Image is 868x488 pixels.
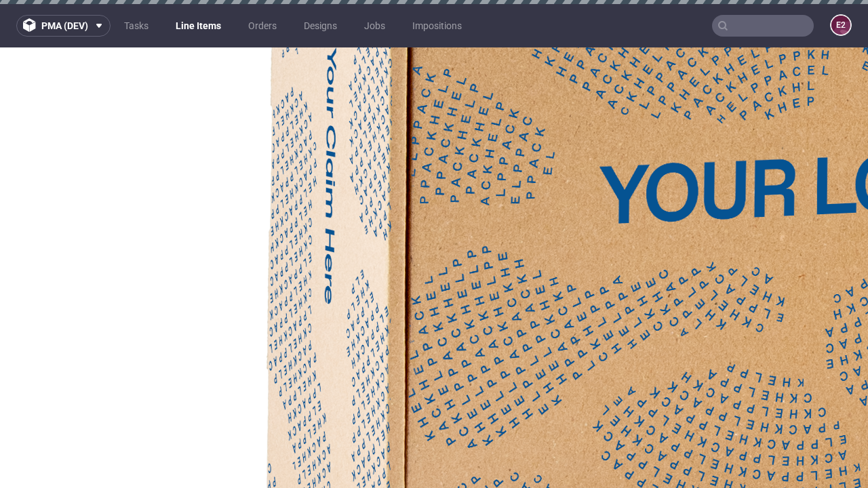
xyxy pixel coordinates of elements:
[296,15,345,37] a: Designs
[240,15,285,37] a: Orders
[116,15,157,37] a: Tasks
[404,15,470,37] a: Impositions
[16,15,111,37] button: pma (dev)
[41,21,88,30] span: pma (dev)
[167,15,229,37] a: Line Items
[356,15,393,37] a: Jobs
[831,16,850,35] figcaption: e2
